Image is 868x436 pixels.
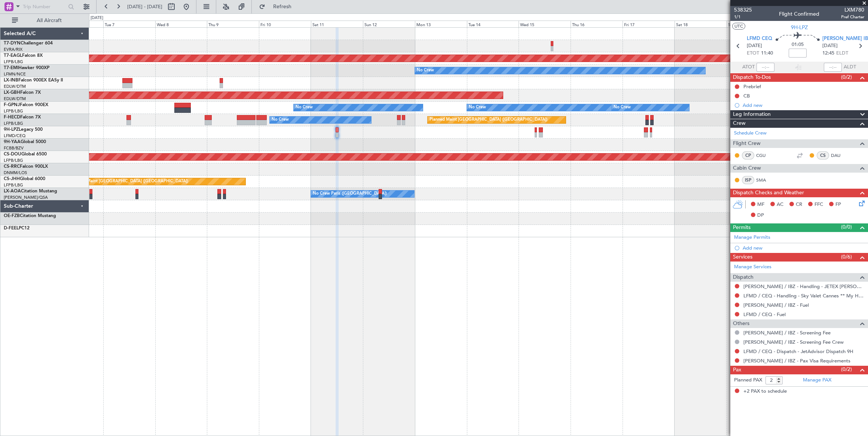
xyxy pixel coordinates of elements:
a: Manage Services [734,263,771,271]
a: Schedule Crew [734,130,767,137]
a: OE-FZBCitation Mustang [4,214,56,218]
span: 11:40 [761,50,773,57]
span: 9H-LPZ [4,127,19,132]
div: Thu 16 [571,21,623,27]
a: [PERSON_NAME] / IBZ - Fuel [743,302,809,308]
span: T7-EMI [4,66,18,70]
a: LX-AOACitation Mustang [4,189,57,194]
a: LFMD / CEQ - Handling - Sky Valet Cannes ** My Handling**LFMD / CEQ [743,293,864,299]
span: F-HECD [4,115,20,120]
a: T7-EAGLFalcon 8X [4,53,43,58]
a: LFPB/LBG [4,108,23,114]
span: Refresh [267,4,298,9]
span: MF [757,201,764,208]
a: F-HECDFalcon 7X [4,115,41,120]
span: 538325 [734,6,752,14]
span: Pref Charter [841,14,864,20]
div: Tue 7 [103,21,155,27]
span: 1/1 [734,14,752,20]
a: T7-EMIHawker 900XP [4,66,49,70]
span: LXM780 [841,6,864,14]
a: DAU [831,152,848,159]
div: Prebrief [743,83,761,90]
span: Services [733,253,752,262]
div: Sun 12 [363,21,415,27]
span: Dispatch [733,273,754,282]
a: CS-DOUGlobal 6500 [4,152,47,157]
span: CS-JHH [4,177,20,181]
a: EDLW/DTM [4,84,26,89]
div: Fri 17 [623,21,675,27]
div: Sun 19 [727,21,779,27]
span: (0/2) [841,73,852,81]
span: (0/2) [841,365,852,373]
span: CS-DOU [4,152,21,157]
span: Dispatch To-Dos [733,73,771,82]
a: [PERSON_NAME] / IBZ - Handling - JETEX [PERSON_NAME] [743,283,864,290]
a: LFMN/NCE [4,71,26,77]
span: Permits [733,223,751,232]
a: T7-DYNChallenger 604 [4,41,53,46]
span: Dispatch Checks and Weather [733,189,804,197]
div: Wed 8 [155,21,207,27]
a: EDLW/DTM [4,96,26,102]
span: FP [835,201,841,208]
span: Pax [733,366,741,374]
a: D-FEELPC12 [4,226,30,231]
a: 9H-LPZLegacy 500 [4,127,43,132]
span: 9H-YAA [4,140,21,144]
span: 12:45 [822,50,834,57]
div: Flight Confirmed [779,10,819,18]
div: No Crew [296,102,313,113]
span: ETOT [747,50,759,57]
div: No Crew [614,102,631,113]
a: 9H-YAAGlobal 5000 [4,140,46,144]
a: [PERSON_NAME]/QSA [4,195,48,200]
span: ATOT [742,64,755,71]
span: CR [796,201,802,208]
div: Add new [743,245,864,251]
a: Manage PAX [803,377,831,384]
a: LFMD / CEQ - Fuel [743,311,786,318]
span: DP [757,212,764,219]
span: [DATE] - [DATE] [127,3,162,10]
span: +2 PAX to schedule [743,388,787,395]
span: LX-GBH [4,90,20,95]
a: EVRA/RIX [4,47,22,52]
span: F-GPNJ [4,103,20,107]
span: [DATE] [747,42,762,50]
a: LFMD / CEQ - Dispatch - JetAdvisor Dispatch 9H [743,348,853,355]
a: Manage Permits [734,234,770,241]
div: No Crew [417,65,434,76]
div: Wed 15 [519,21,571,27]
span: CS-RRC [4,164,20,169]
a: LFPB/LBG [4,121,23,126]
a: LX-GBHFalcon 7X [4,90,41,95]
span: 01:05 [792,41,804,49]
span: AC [777,201,783,208]
span: OE-FZB [4,214,20,218]
div: Sat 11 [311,21,363,27]
span: (0/0) [841,223,852,231]
a: LFMD/CEQ [4,133,25,139]
a: LFPB/LBG [4,182,23,188]
input: --:-- [757,63,774,72]
div: ISP [742,176,754,184]
div: Thu 9 [207,21,259,27]
span: (0/6) [841,253,852,261]
a: SMA [756,177,773,183]
a: F-GPNJFalcon 900EX [4,103,48,107]
span: [DATE] [822,42,838,50]
a: FCBB/BZV [4,145,24,151]
input: Trip Number [23,1,66,12]
a: LX-INBFalcon 900EX EASy II [4,78,63,83]
div: CP [742,151,754,160]
div: No Crew [469,102,486,113]
a: CS-JHHGlobal 6000 [4,177,45,181]
div: CS [817,151,829,160]
a: CS-RRCFalcon 900LX [4,164,48,169]
span: Others [733,319,749,328]
span: All Aircraft [19,18,79,23]
a: DNMM/LOS [4,170,27,176]
span: Cabin Crew [733,164,761,173]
